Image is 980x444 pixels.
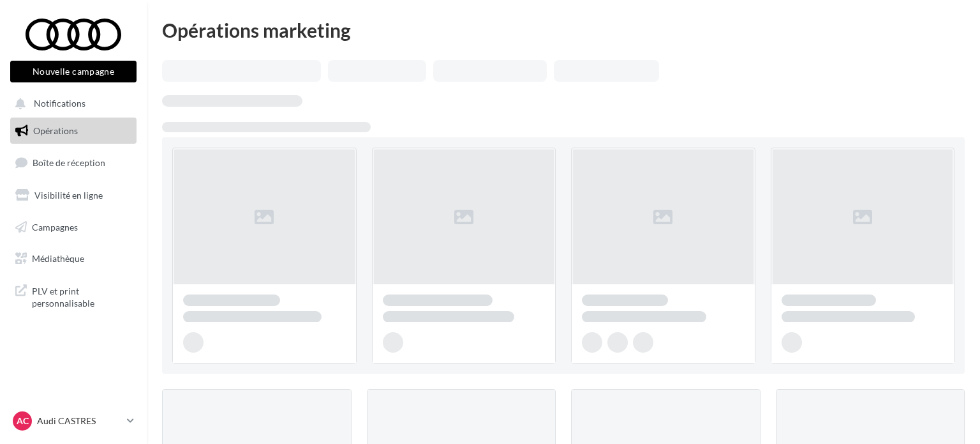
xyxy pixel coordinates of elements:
a: Boîte de réception [8,149,139,176]
span: Opérations [33,125,78,136]
span: Notifications [34,98,85,109]
a: PLV et print personnalisable [8,277,139,315]
span: Visibilité en ligne [34,190,103,201]
a: Opérations [8,118,139,144]
a: Campagnes [8,214,139,241]
button: Nouvelle campagne [10,61,137,82]
a: Médiathèque [8,245,139,272]
span: AC [17,415,29,427]
span: Médiathèque [32,253,84,264]
span: Boîte de réception [33,157,105,168]
span: Campagnes [32,221,78,232]
p: Audi CASTRES [37,415,122,427]
a: AC Audi CASTRES [10,409,137,433]
div: Opérations marketing [162,20,965,40]
span: PLV et print personnalisable [32,282,131,310]
a: Visibilité en ligne [8,182,139,209]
